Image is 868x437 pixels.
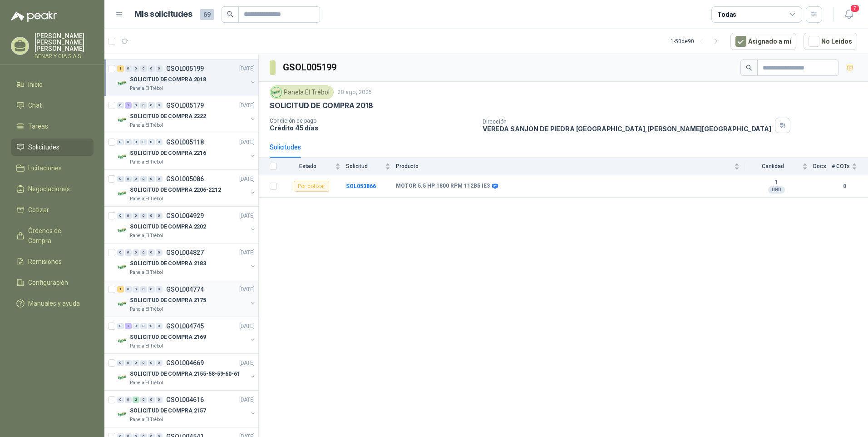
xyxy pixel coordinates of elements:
[156,286,163,293] div: 0
[117,213,124,219] div: 0
[166,360,204,366] p: GSOL004669
[148,323,155,329] div: 0
[130,159,163,166] p: Panela El Trébol
[117,249,124,256] div: 0
[130,232,163,239] p: Panela El Trébol
[841,6,857,23] button: 7
[117,78,128,89] img: Company Logo
[117,225,128,236] img: Company Logo
[166,323,204,329] p: GSOL004745
[117,210,256,239] a: 0 0 0 0 0 0 GSOL004929[DATE] Company LogoSOLICITUD DE COMPRA 2202Panela El Trébol
[140,323,147,329] div: 0
[28,278,68,288] span: Configuración
[148,102,155,109] div: 0
[130,85,163,92] p: Panela El Trébol
[133,249,139,256] div: 0
[130,407,206,415] p: SOLICITUD DE COMPRA 2157
[134,8,192,21] h1: Mis solicitudes
[717,10,736,20] div: Todas
[239,359,255,367] p: [DATE]
[483,119,771,125] p: Dirección
[117,63,256,92] a: 1 0 0 0 0 0 GSOL005199[DATE] Company LogoSOLICITUD DE COMPRA 2018Panela El Trébol
[804,33,857,50] button: No Leídos
[140,176,147,182] div: 0
[156,139,163,145] div: 0
[239,322,255,331] p: [DATE]
[117,139,124,145] div: 0
[270,142,301,152] div: Solicitudes
[671,34,723,49] div: 1 - 50 de 90
[133,102,139,109] div: 0
[125,286,132,293] div: 0
[117,409,128,420] img: Company Logo
[156,176,163,182] div: 0
[130,269,163,276] p: Panela El Trébol
[850,4,860,13] span: 7
[396,163,732,169] span: Producto
[483,125,771,133] p: VEREDA SANJON DE PIEDRA [GEOGRAPHIC_DATA] , [PERSON_NAME][GEOGRAPHIC_DATA]
[28,298,80,308] span: Manuales y ayuda
[117,176,124,182] div: 0
[166,65,204,72] p: GSOL005199
[11,118,94,135] a: Tareas
[282,163,333,169] span: Estado
[117,323,124,329] div: 0
[28,184,70,194] span: Negociaciones
[239,65,255,73] p: [DATE]
[117,65,124,72] div: 1
[396,183,490,190] b: MOTOR 5.5 HP 1800 RPM 112B5 IE3
[125,65,132,72] div: 0
[11,76,94,93] a: Inicio
[148,249,155,256] div: 0
[28,205,49,215] span: Cotizar
[239,101,255,110] p: [DATE]
[130,370,240,378] p: SOLICITUD DE COMPRA 2155-58-59-60-61
[117,151,128,162] img: Company Logo
[239,285,255,294] p: [DATE]
[117,262,128,273] img: Company Logo
[166,397,204,403] p: GSOL004616
[140,102,147,109] div: 0
[346,183,376,189] a: SOL053866
[133,397,139,403] div: 2
[166,286,204,293] p: GSOL004774
[239,248,255,257] p: [DATE]
[130,259,206,268] p: SOLICITUD DE COMPRA 2183
[239,175,255,184] p: [DATE]
[35,33,94,52] p: [PERSON_NAME] [PERSON_NAME] [PERSON_NAME]
[346,163,383,169] span: Solicitud
[270,101,373,110] p: SOLICITUD DE COMPRA 2018
[125,139,132,145] div: 0
[156,397,163,403] div: 0
[117,114,128,125] img: Company Logo
[832,163,850,169] span: # COTs
[832,182,857,191] b: 0
[130,149,206,158] p: SOLICITUD DE COMPRA 2216
[148,360,155,366] div: 0
[166,102,204,109] p: GSOL005179
[133,286,139,293] div: 0
[130,296,206,305] p: SOLICITUD DE COMPRA 2175
[140,65,147,72] div: 0
[125,213,132,219] div: 0
[11,253,94,270] a: Remisiones
[130,195,163,203] p: Panela El Trébol
[130,416,163,423] p: Panela El Trébol
[130,343,163,350] p: Panela El Trébol
[283,60,338,74] h3: GSOL005199
[270,118,475,124] p: Condición de pago
[35,54,94,59] p: BENAR Y CIA S A S
[117,298,128,309] img: Company Logo
[117,360,124,366] div: 0
[745,158,813,175] th: Cantidad
[11,222,94,249] a: Órdenes de Compra
[117,286,124,293] div: 1
[28,142,59,152] span: Solicitudes
[396,158,745,175] th: Producto
[140,249,147,256] div: 0
[125,102,132,109] div: 1
[156,102,163,109] div: 0
[130,186,221,194] p: SOLICITUD DE COMPRA 2206-2212
[130,333,206,342] p: SOLICITUD DE COMPRA 2169
[133,139,139,145] div: 0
